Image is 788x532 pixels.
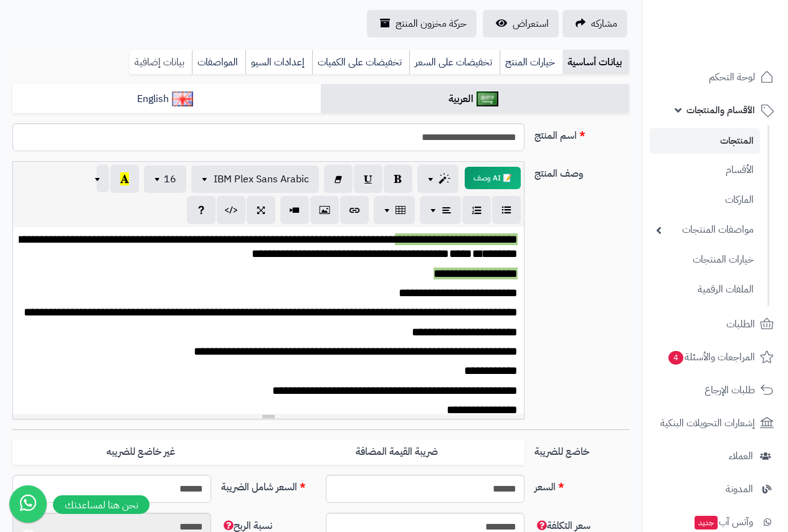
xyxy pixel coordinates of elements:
span: 4 [668,350,683,365]
span: العملاء [729,447,753,465]
a: الملفات الرقمية [650,276,760,303]
span: المراجعات والأسئلة [667,348,755,366]
a: بيانات إضافية [130,50,192,75]
a: استعراض [483,10,559,37]
a: خيارات المنتجات [650,246,760,273]
span: وآتس آب [693,513,753,531]
a: المواصفات [192,50,245,75]
a: المراجعات والأسئلة4 [650,342,781,372]
span: إشعارات التحويلات البنكية [660,414,755,432]
img: logo-2.png [703,26,776,52]
label: السعر شامل الضريبة [216,475,321,495]
button: IBM Plex Sans Arabic [191,166,319,193]
a: مشاركه [563,10,627,37]
a: الطلبات [650,309,781,339]
a: مواصفات المنتجات [650,217,760,243]
span: لوحة التحكم [709,68,755,86]
label: خاضع للضريبة [529,439,634,459]
a: تخفيضات على الكميات [312,50,409,75]
span: IBM Plex Sans Arabic [214,172,309,187]
label: ضريبة القيمة المضافة [268,439,525,465]
a: الأقسام [650,157,760,184]
a: لوحة التحكم [650,62,781,92]
a: إشعارات التحويلات البنكية [650,408,781,438]
label: السعر [529,475,634,495]
img: العربية [477,91,498,106]
span: الطلبات [726,315,755,333]
a: تخفيضات على السعر [409,50,500,75]
label: غير خاضع للضريبه [12,439,268,465]
a: إعدادات السيو [245,50,312,75]
a: حركة مخزون المنتج [367,10,477,37]
label: اسم المنتج [529,123,634,143]
span: المدونة [726,480,753,498]
img: English [172,91,194,106]
a: العربية [321,84,629,114]
label: وصف المنتج [529,161,634,181]
span: الأقسام والمنتجات [686,101,755,119]
span: جديد [695,516,718,530]
span: حركة مخزون المنتج [396,16,467,31]
span: طلبات الإرجاع [705,381,755,399]
button: 16 [144,166,186,193]
span: 16 [164,172,176,187]
a: الماركات [650,187,760,213]
span: استعراض [513,16,549,31]
a: العملاء [650,441,781,471]
a: المدونة [650,474,781,504]
a: خيارات المنتج [500,50,563,75]
a: بيانات أساسية [563,50,629,75]
button: 📝 AI وصف [465,167,521,189]
a: المنتجات [650,128,760,154]
span: مشاركه [591,16,617,31]
a: طلبات الإرجاع [650,375,781,405]
a: English [12,84,321,114]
